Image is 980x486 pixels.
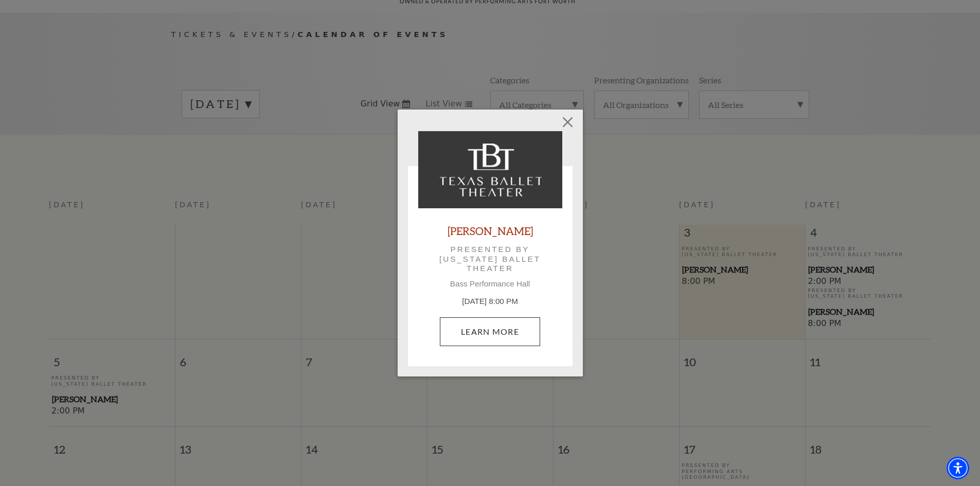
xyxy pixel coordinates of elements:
[440,317,540,346] a: October 4, 8:00 PM Learn More
[418,279,562,289] p: Bass Performance Hall
[418,131,562,208] img: Peter Pan
[433,245,548,273] p: Presented by [US_STATE] Ballet Theater
[947,457,969,479] div: Accessibility Menu
[448,224,533,238] a: [PERSON_NAME]
[418,296,562,308] p: [DATE] 8:00 PM
[558,112,577,132] button: Close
